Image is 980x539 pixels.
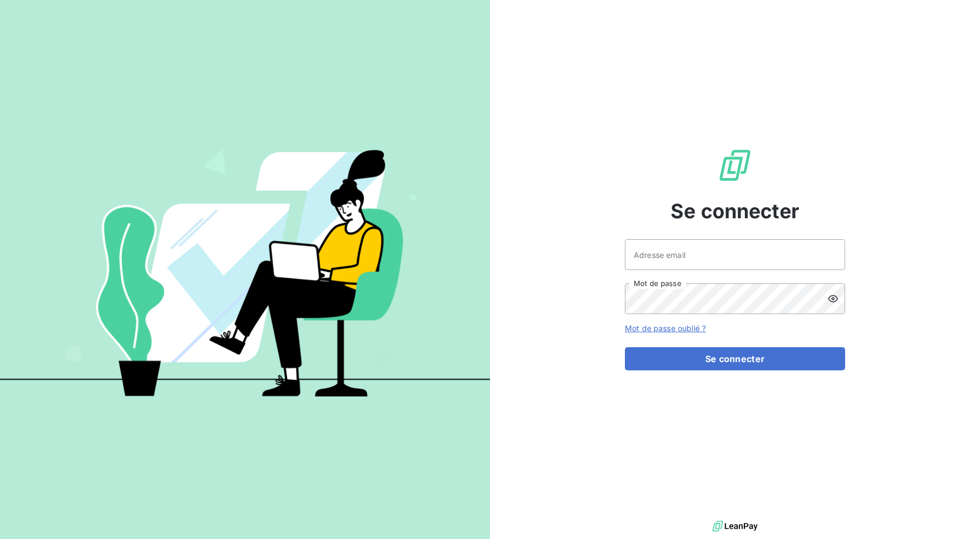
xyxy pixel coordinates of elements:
button: Se connecter [625,347,845,370]
span: Se connecter [671,196,799,226]
input: placeholder [625,239,845,270]
img: logo [712,518,758,535]
a: Mot de passe oublié ? [625,324,706,333]
img: Logo LeanPay [717,148,753,183]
